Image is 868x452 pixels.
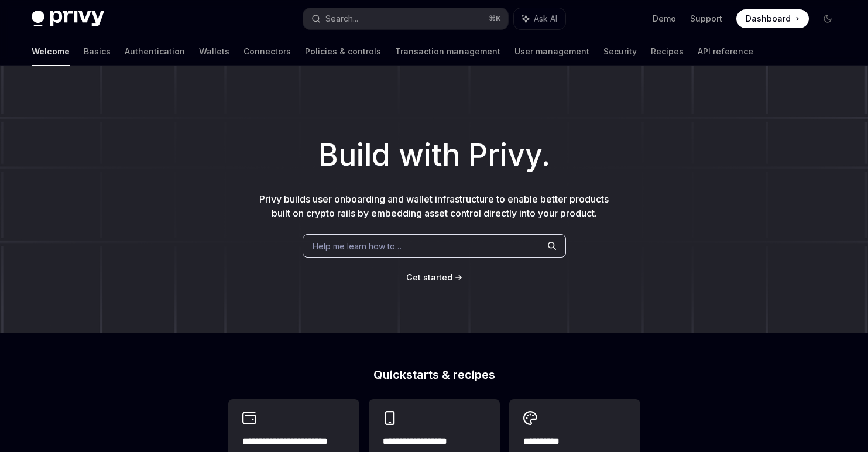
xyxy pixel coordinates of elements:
[489,14,501,23] span: ⌘ K
[305,37,381,66] a: Policies & controls
[603,37,637,66] a: Security
[243,37,291,66] a: Connectors
[534,13,557,25] span: Ask AI
[818,9,837,28] button: Toggle dark mode
[746,13,791,25] span: Dashboard
[395,37,500,66] a: Transaction management
[406,272,452,283] a: Get started
[651,37,684,66] a: Recipes
[199,37,229,66] a: Wallets
[228,369,640,381] h2: Quickstarts & recipes
[84,37,111,66] a: Basics
[653,13,676,25] a: Demo
[406,272,452,282] span: Get started
[690,13,722,25] a: Support
[125,37,185,66] a: Authentication
[19,132,849,178] h1: Build with Privy.
[313,240,402,252] span: Help me learn how to…
[303,8,508,29] button: Search...⌘K
[259,193,609,219] span: Privy builds user onboarding and wallet infrastructure to enable better products built on crypto ...
[32,37,70,66] a: Welcome
[32,11,104,27] img: dark logo
[514,37,589,66] a: User management
[325,12,358,26] div: Search...
[736,9,809,28] a: Dashboard
[698,37,753,66] a: API reference
[514,8,565,29] button: Ask AI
